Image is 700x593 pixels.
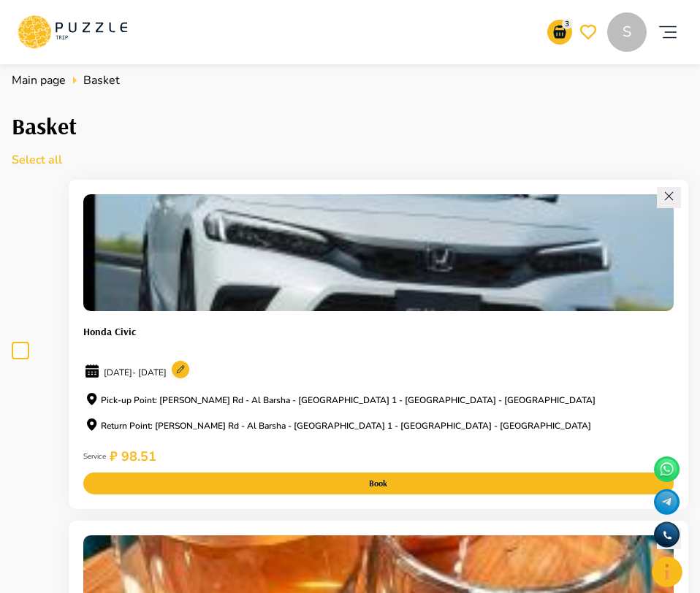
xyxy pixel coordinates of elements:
p: 3 [562,19,572,30]
button: favorite [576,20,601,45]
button: notifications [547,20,572,45]
button: S [604,9,650,56]
button: account of current user [653,9,682,56]
p: Select all [12,151,688,169]
div: S [607,12,647,52]
img: booking PuzzleTrip [83,194,674,311]
button: Book [83,473,674,494]
span: Basket [83,72,120,89]
p: Pick-up Point: [PERSON_NAME] Rd - Al Barsha - [GEOGRAPHIC_DATA] 1 - [GEOGRAPHIC_DATA] - [GEOGRAPH... [83,391,674,410]
p: ₽ 98.51 [110,447,156,467]
span: Main page [12,72,66,88]
a: Main page [12,72,66,89]
p: [DATE] - [DATE] [83,357,674,389]
p: Return Point: [PERSON_NAME] Rd - Al Barsha - [GEOGRAPHIC_DATA] 1 - [GEOGRAPHIC_DATA] - [GEOGRAPHI... [83,417,674,435]
h1: Honda Civic [83,326,674,337]
h1: Basket [12,112,688,139]
nav: breadcrumb [12,57,688,89]
p: Service [83,451,106,462]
